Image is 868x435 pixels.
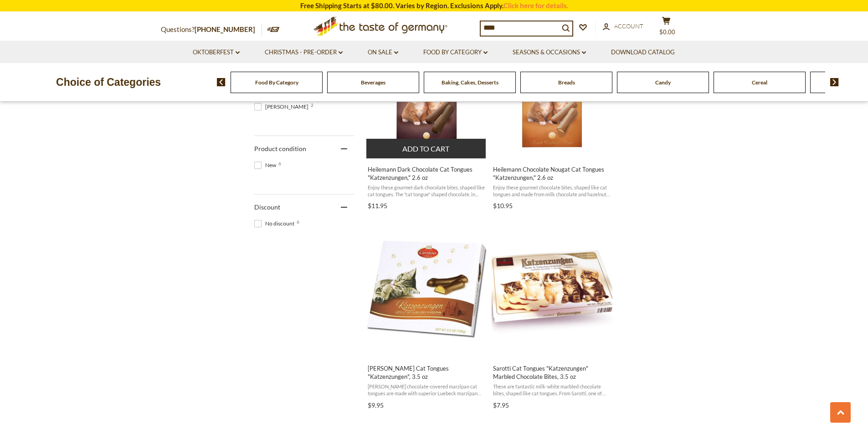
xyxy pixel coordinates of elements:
[193,47,240,58] a: Oktoberfest
[254,220,297,228] span: No discount
[830,78,839,86] img: next arrow
[655,79,671,86] a: Candy
[368,364,486,381] span: [PERSON_NAME] Cat Tongues "Katzenzungen", 3.5 oz
[254,145,306,152] span: Product condition
[368,47,398,58] a: On Sale
[161,24,262,36] p: Questions?
[503,1,568,10] a: Click here for details.
[254,161,279,169] span: New
[653,16,680,39] button: $0.00
[368,383,486,397] span: [PERSON_NAME] chocolate-covered marzipan cat tongues are made with superior Luebeck marzipan and ...
[254,203,280,211] span: Discount
[603,21,643,31] a: Account
[195,25,255,33] a: [PHONE_NUMBER]
[217,78,226,86] img: previous arrow
[254,103,311,111] span: [PERSON_NAME]
[493,401,509,409] span: $7.95
[368,202,387,210] span: $11.95
[368,401,384,409] span: $9.95
[558,79,575,86] a: Breads
[297,220,299,224] span: 6
[611,47,675,58] a: Download Catalog
[513,47,586,58] a: Seasons & Occasions
[614,22,643,30] span: Account
[366,220,487,412] a: Carstens Marzipan Cat Tongues
[493,364,611,381] span: Sarotti Cat Tongues "Katzenzungen" Marbled Chocolate Bites, 3.5 oz
[492,220,612,412] a: Sarotti Cat Tongues
[311,103,313,107] span: 2
[493,184,611,198] span: Enjoy these gourmet chocolate bites, shaped like cat tongues and made from milk chocolate and haz...
[278,161,281,166] span: 6
[752,79,767,86] a: Cereal
[366,139,486,158] button: Add to cart
[493,202,513,210] span: $10.95
[493,165,611,182] span: Heilemann Chocolate Nougat Cat Tongues "Katzenzungen," 2.6 oz
[368,184,486,198] span: Enjoy these gourmet dark chocolate bites, shaped like cat tongues. The "cat tongue" shaped chocol...
[492,21,612,213] a: Heilemann Chocolate Nougat Cat Tongues
[361,79,385,86] a: Beverages
[255,79,298,86] a: Food By Category
[265,47,343,58] a: Christmas - PRE-ORDER
[442,79,498,86] a: Baking, Cakes, Desserts
[366,21,487,213] a: Heilemann Dark Chocolate Cat Tongues
[659,28,675,36] span: $0.00
[368,165,486,182] span: Heilemann Dark Chocolate Cat Tongues "Katzenzungen," 2.6 oz
[493,383,611,397] span: These are fantastic milk-white marbled chocolate bites, shaped like cat tongues. From Sarotti, on...
[423,47,488,58] a: Food By Category
[366,229,487,350] img: Carstens Marzipan Cat Tongues "Katzenzungen", 3.5 oz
